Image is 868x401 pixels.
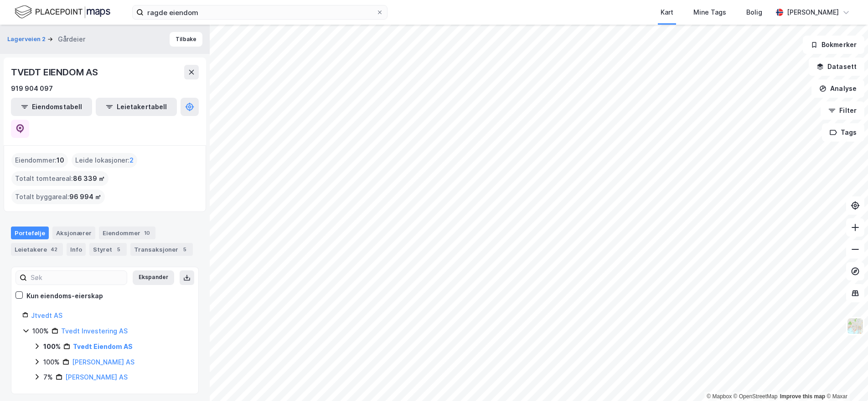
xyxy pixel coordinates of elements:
div: Totalt tomteareal : [11,171,108,186]
a: [PERSON_NAME] AS [72,358,134,366]
div: TVEDT EIENDOM AS [11,65,100,79]
button: Leietakertabell [96,98,177,116]
div: Info [67,243,86,256]
span: 86 339 ㎡ [73,173,105,184]
div: 5 [180,245,189,254]
div: Eiendommer [99,227,155,239]
div: Kontrollprogram for chat [822,357,868,401]
div: 7% [43,372,53,383]
button: Tags [822,123,864,142]
button: Filter [821,101,864,120]
span: 96 994 ㎡ [69,191,101,202]
a: Tvedt Eiendom AS [73,343,133,350]
button: Datasett [809,58,864,76]
button: Ekspander [133,270,174,285]
div: Styret [89,243,127,256]
div: Portefølje [11,227,49,239]
div: Gårdeier [58,34,85,45]
a: Mapbox [707,393,732,400]
input: Søk [27,271,127,285]
div: Kart [661,7,673,18]
a: [PERSON_NAME] AS [65,373,128,381]
div: 100% [43,357,60,368]
span: 10 [57,155,64,166]
div: 100% [32,326,49,337]
div: 42 [49,245,59,254]
a: Tvedt Investering AS [61,327,128,335]
button: Bokmerker [803,36,864,54]
div: 5 [114,245,123,254]
img: logo.f888ab2527a4732fd821a326f86c7f29.svg [15,4,110,20]
span: 2 [129,155,134,166]
div: Leide lokasjoner : [72,153,137,168]
div: Totalt byggareal : [11,190,105,204]
button: Tilbake [170,32,202,47]
button: Eiendomstabell [11,98,92,116]
a: OpenStreetMap [734,393,778,400]
div: Bolig [746,7,762,18]
div: Leietakere [11,243,63,256]
iframe: Chat Widget [822,357,868,401]
img: Z [847,317,864,335]
div: 10 [142,228,152,237]
div: 100% [43,341,61,352]
div: Mine Tags [693,7,726,18]
input: Søk på adresse, matrikkel, gårdeiere, leietakere eller personer [144,5,376,19]
div: Aksjonærer [52,227,95,239]
div: 919 904 097 [11,83,53,94]
div: Eiendommer : [11,153,68,168]
button: Analyse [811,79,864,98]
a: Jtvedt AS [31,311,62,319]
div: Kun eiendoms-eierskap [26,290,103,301]
a: Improve this map [780,393,825,400]
div: [PERSON_NAME] [787,7,839,18]
button: Lagerveien 2 [7,35,47,44]
div: Transaksjoner [130,243,193,256]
